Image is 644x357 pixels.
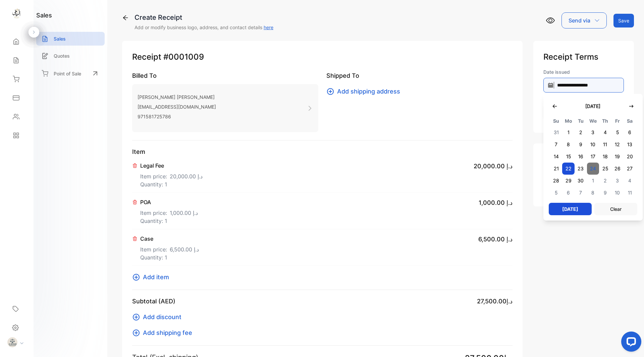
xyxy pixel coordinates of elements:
span: د.إ 1,000.00 [479,198,513,207]
span: 13 [624,138,636,151]
span: We [587,117,599,125]
span: 1 [587,175,599,187]
span: 30 [575,175,587,187]
span: 22 [562,163,575,175]
span: 7 [575,187,587,199]
button: [DATE] [549,203,592,215]
span: 4 [599,126,611,138]
button: Add shipping fee [132,328,196,337]
p: Quantity: 1 [140,253,199,261]
img: logo [12,9,22,19]
span: د.إ 20,000.00 [474,162,513,171]
span: 9 [599,187,611,199]
span: 8 [562,138,575,151]
span: 5 [550,187,562,199]
img: profile [7,337,17,347]
p: Sales [54,35,66,42]
p: Billed To [132,71,318,80]
p: Subtotal (AED) [132,297,175,306]
a: Quotes [36,49,105,63]
span: 17 [587,151,599,163]
span: 10 [611,187,624,199]
p: Item price: [140,206,198,217]
p: [PERSON_NAME] [PERSON_NAME] [138,92,216,102]
label: Date issued [543,68,624,75]
p: Receipt [132,51,513,63]
span: Tu [575,117,587,125]
button: Clear [594,203,637,215]
span: 10 [587,138,599,151]
p: [EMAIL_ADDRESS][DOMAIN_NAME] [138,102,216,112]
button: Save [613,14,634,27]
button: Add shipping address [326,87,404,96]
span: Fr [611,117,624,125]
span: Mo [562,117,575,125]
span: Su [550,117,562,125]
span: 25 [599,163,611,175]
span: 14 [550,151,562,163]
a: here [264,24,273,30]
span: 4 [624,175,636,187]
span: Sa [624,117,636,125]
span: 1 [562,126,575,138]
span: 7 [550,138,562,151]
span: 21 [550,163,562,175]
a: Point of Sale [36,66,105,81]
p: Add or modify business logo, address, and contact details [135,24,273,31]
p: Case [140,235,199,243]
span: 31 [550,126,562,138]
p: Send via [569,16,590,24]
span: د.إ 20,000.00 [170,172,203,180]
span: 18 [599,151,611,163]
p: 971581725786 [138,112,216,121]
span: د.إ27,500.00 [477,297,513,306]
span: 20 [624,151,636,163]
span: 12 [611,138,624,151]
button: Add item [132,273,173,282]
p: Shipped To [326,71,513,80]
span: 26 [611,163,624,175]
span: 16 [575,151,587,163]
p: Point of Sale [54,70,81,77]
span: د.إ 1,000.00 [170,209,198,217]
button: Send via [561,12,607,28]
span: 28 [550,175,562,187]
div: Create Receipt [135,12,273,22]
button: [DATE] [579,99,607,113]
span: 2 [599,175,611,187]
span: 11 [599,138,611,151]
span: د.إ 6,500.00 [170,245,199,253]
span: 15 [562,151,575,163]
span: د.إ 6,500.00 [478,235,513,244]
h1: sales [36,11,52,20]
span: 11 [624,187,636,199]
span: Add item [143,273,169,282]
p: Quantity: 1 [140,180,203,188]
a: Sales [36,32,105,46]
span: 24 [587,163,599,175]
span: 6 [624,126,636,138]
span: 2 [575,126,587,138]
span: 23 [575,163,587,175]
p: POA [140,198,198,206]
p: Quantity: 1 [140,217,198,225]
span: Th [599,117,611,125]
span: Add discount [143,312,181,321]
span: #0001009 [163,51,204,63]
span: 29 [562,175,575,187]
p: Receipt Terms [543,51,624,63]
span: 8 [587,187,599,199]
span: 3 [611,175,624,187]
span: 6 [562,187,575,199]
span: 19 [611,151,624,163]
span: 27 [624,163,636,175]
p: Legal Fee [140,162,203,170]
iframe: LiveChat chat widget [616,329,644,357]
span: Add shipping fee [143,328,192,337]
p: Quotes [54,52,70,59]
span: 3 [587,126,599,138]
p: Item price: [140,243,199,253]
span: 5 [611,126,624,138]
span: 9 [575,138,587,151]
